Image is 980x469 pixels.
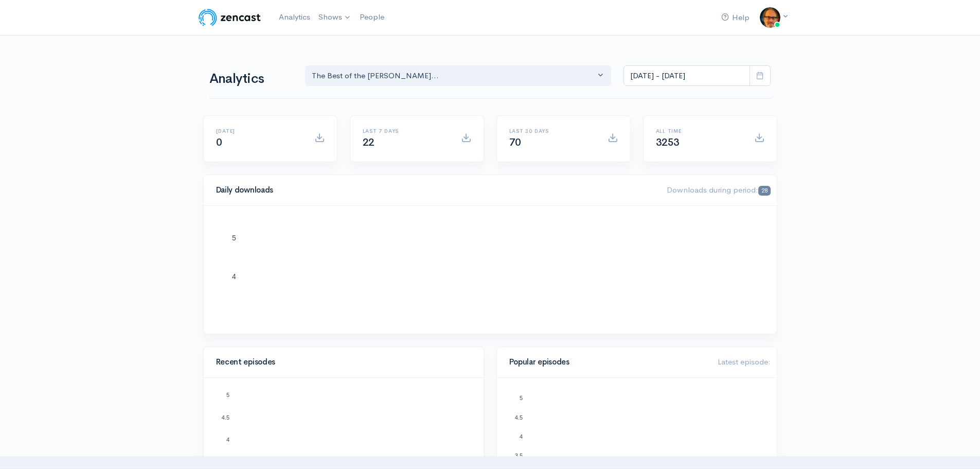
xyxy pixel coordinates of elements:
[305,65,612,86] button: The Best of the Marc Berm...
[717,7,754,29] a: Help
[314,6,355,29] a: Shows
[758,186,770,196] span: 28
[216,218,764,321] svg: A chart.
[216,186,655,195] h4: Daily downloads
[514,453,522,459] text: 3.5
[232,233,236,241] text: 5
[667,185,770,195] span: Downloads during period:
[221,414,229,420] text: 4.5
[718,357,771,367] span: Latest episode:
[623,65,750,86] input: analytics date range selector
[514,414,522,420] text: 4.5
[656,136,680,149] span: 3253
[363,128,449,134] h6: Last 7 days
[509,136,521,149] span: 70
[760,7,780,28] img: ...
[216,358,465,367] h4: Recent episodes
[363,136,375,149] span: 22
[275,6,314,28] a: Analytics
[355,6,388,28] a: People
[216,136,222,149] span: 0
[656,128,742,134] h6: All time
[226,392,229,398] text: 5
[197,7,262,28] img: ZenCast Logo
[312,70,596,82] div: The Best of the [PERSON_NAME]...
[519,395,522,401] text: 5
[232,272,236,281] text: 4
[509,358,705,367] h4: Popular episodes
[519,433,522,439] text: 4
[216,128,302,134] h6: [DATE]
[209,72,293,86] h1: Analytics
[226,437,229,443] text: 4
[509,128,595,134] h6: Last 30 days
